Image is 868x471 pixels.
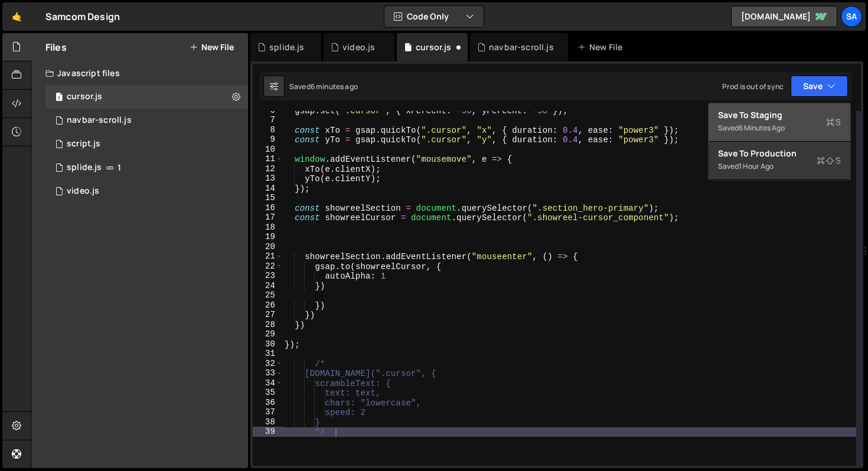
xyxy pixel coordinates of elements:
div: Save to Production [718,148,841,159]
button: Save [791,76,848,97]
div: 29 [253,329,283,339]
div: 30 [253,339,283,349]
div: New File [577,41,627,53]
div: 21 [253,251,283,261]
div: 6 minutes ago [311,81,358,91]
div: 26 [253,300,283,310]
span: 1 [56,93,63,103]
a: SA [841,6,862,27]
div: splide.js [269,41,304,53]
div: 27 [253,310,283,320]
div: 14806/45268.js [45,179,248,203]
div: 37 [253,407,283,417]
div: 16 [253,203,283,213]
div: 38 [253,417,283,427]
div: 19 [253,232,283,242]
div: Javascript files [31,61,248,85]
div: 22 [253,261,283,272]
div: 1 hour ago [739,161,774,171]
h2: Files [45,41,67,54]
div: Saved [718,121,841,135]
div: 10 [253,145,283,155]
div: 20 [253,242,283,252]
div: 12 [253,164,283,174]
div: 11 [253,154,283,164]
div: Saved [289,81,358,91]
button: Save to StagingS Saved6 minutes ago [709,103,850,142]
div: 14806/45291.js [45,109,248,132]
button: New File [190,42,234,52]
div: 39 [253,427,283,437]
div: 6 minutes ago [739,123,785,133]
button: Code Only [384,6,484,27]
div: 31 [253,349,283,359]
div: 14806/45266.js [45,156,248,179]
div: 17 [253,212,283,223]
div: navbar-scroll.js [67,115,132,126]
div: cursor.js [67,91,102,102]
div: 35 [253,388,283,398]
div: 36 [253,398,283,408]
div: script.js [67,139,100,149]
div: splide.js [67,162,102,173]
div: 18 [253,223,283,233]
div: 28 [253,320,283,330]
div: Samcom Design [45,9,120,24]
div: 25 [253,290,283,300]
span: S [826,116,841,128]
div: Save to Staging [718,109,841,121]
div: 14 [253,184,283,194]
div: 32 [253,359,283,369]
div: video.js [67,186,99,197]
div: 15 [253,193,283,203]
a: 🤙 [2,2,31,31]
div: 8 [253,125,283,135]
div: 14806/45454.js [45,85,248,109]
div: 9 [253,135,283,145]
div: 33 [253,368,283,378]
div: 14806/38397.js [45,132,248,156]
div: 7 [253,115,283,125]
div: navbar-scroll.js [489,41,554,53]
div: Saved [718,159,841,174]
span: S [817,155,841,166]
button: Save to ProductionS Saved1 hour ago [709,142,850,180]
div: 34 [253,378,283,388]
a: [DOMAIN_NAME] [731,6,837,27]
span: 1 [118,163,121,172]
div: video.js [342,41,375,53]
div: 23 [253,271,283,281]
div: cursor.js [416,41,451,53]
div: Prod is out of sync [722,81,784,91]
div: 13 [253,174,283,184]
div: 24 [253,281,283,291]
